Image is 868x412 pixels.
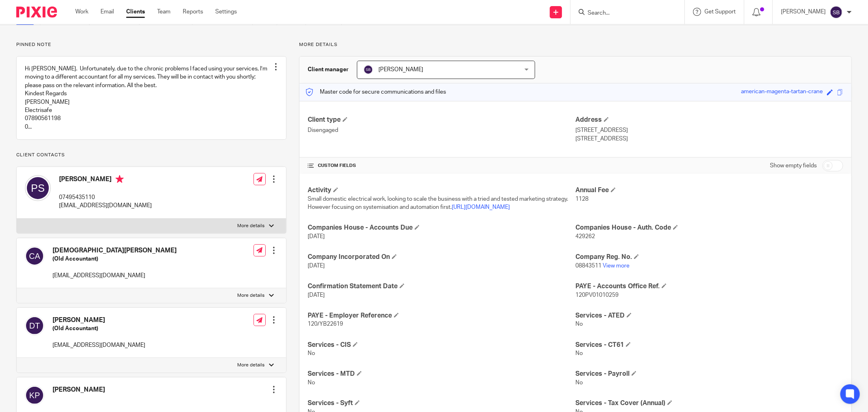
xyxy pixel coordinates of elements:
h4: [PERSON_NAME] [52,386,105,394]
span: 429262 [575,234,595,239]
span: [DATE] [308,234,325,239]
p: [EMAIL_ADDRESS][DOMAIN_NAME] [52,341,145,349]
input: Search [587,10,660,17]
h4: [DEMOGRAPHIC_DATA][PERSON_NAME] [52,246,177,255]
span: No [575,321,583,327]
span: [PERSON_NAME] [378,67,423,72]
span: 120/YB22619 [308,321,343,327]
h4: Companies House - Auth. Code [575,224,843,232]
p: More details [238,362,265,368]
p: [EMAIL_ADDRESS][DOMAIN_NAME] [59,202,152,210]
h4: Annual Fee [575,186,843,195]
h4: Company Incorporated On [308,253,575,261]
img: svg%3E [363,65,373,75]
h4: [PERSON_NAME] [59,175,152,185]
h4: Companies House - Accounts Due [308,224,575,232]
a: Settings [215,8,237,16]
img: svg%3E [25,386,44,405]
p: [STREET_ADDRESS] [575,126,843,134]
h4: Services - Payroll [575,370,843,378]
p: [PERSON_NAME] [781,8,826,16]
p: Pinned note [16,42,286,48]
a: Team [157,8,171,16]
a: [URL][DOMAIN_NAME] [452,204,510,210]
span: Small domestic electrical work, looking to scale the business with a tried and tested marketing s... [308,196,568,210]
p: Disengaged [308,126,575,134]
h4: Services - CIS [308,341,575,349]
h4: Client type [308,116,575,124]
i: Primary [116,175,124,183]
p: [STREET_ADDRESS] [575,135,843,143]
h3: Client manager [308,66,349,74]
a: Reports [183,8,203,16]
h4: Confirmation Statement Date [308,282,575,291]
h4: PAYE - Accounts Office Ref. [575,282,843,291]
p: [EMAIL_ADDRESS][DOMAIN_NAME] [52,272,177,280]
h4: Company Reg. No. [575,253,843,261]
h4: Address [575,116,843,124]
p: 07495435110 [59,193,152,202]
span: 1128 [575,196,588,202]
h4: [PERSON_NAME] [52,316,145,324]
label: Show empty fields [770,162,817,170]
img: svg%3E [25,246,44,266]
span: No [308,351,315,356]
p: More details [299,42,852,48]
span: 08843511 [575,263,601,269]
span: [DATE] [308,263,325,269]
a: Work [75,8,88,16]
p: Master code for secure communications and files [306,88,446,96]
span: 120PV01010259 [575,292,619,298]
h4: Services - Syft [308,399,575,408]
a: Clients [126,8,145,16]
h4: Services - CT61 [575,341,843,349]
img: svg%3E [25,175,51,201]
h4: CUSTOM FIELDS [308,162,575,169]
h5: (Old Accountant) [52,324,145,333]
span: No [308,380,315,386]
a: View more [603,263,630,269]
span: Get Support [704,9,736,15]
span: [DATE] [308,292,325,298]
a: Email [101,8,114,16]
h4: Activity [308,186,575,195]
h4: PAYE - Employer Reference [308,311,575,320]
div: american-magenta-tartan-crane [741,88,823,97]
h4: Services - MTD [308,370,575,378]
p: More details [238,292,265,299]
p: More details [238,223,265,229]
span: No [575,351,583,356]
p: Client contacts [16,152,286,158]
img: svg%3E [830,6,843,19]
h4: Services - Tax Cover (Annual) [575,399,843,408]
h5: (Old Accountant) [52,255,177,263]
h4: Services - ATED [575,311,843,320]
img: Pixie [16,7,57,18]
img: svg%3E [25,316,44,335]
span: No [575,380,583,386]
